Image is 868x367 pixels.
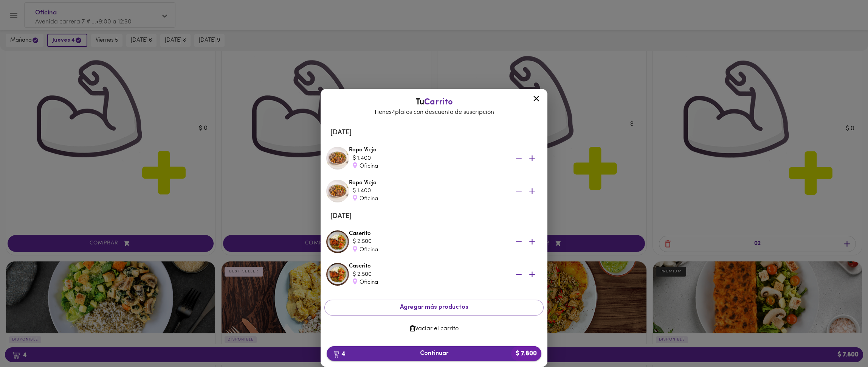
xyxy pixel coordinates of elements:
[330,325,538,333] span: Vaciar el carrito
[333,350,535,357] span: Continuar
[353,271,504,278] div: $ 2.500
[824,323,860,359] iframe: Messagebird Livechat Widget
[324,124,544,142] li: [DATE]
[353,162,504,170] div: Oficina
[349,262,542,286] div: Caserito
[329,349,350,359] b: 4
[353,154,504,162] div: $ 1.400
[324,207,544,225] li: [DATE]
[333,350,339,358] img: cart.png
[349,179,542,203] div: Ropa Vieja
[353,278,504,286] div: Oficina
[324,322,544,336] button: Vaciar el carrito
[424,98,453,107] span: Carrito
[349,230,542,254] div: Caserito
[353,238,504,246] div: $ 2.500
[326,230,349,253] img: Caserito
[328,108,540,117] p: Tienes 4 platos con descuento de suscripción
[326,147,349,170] img: Ropa Vieja
[326,180,349,202] img: Ropa Vieja
[353,246,504,254] div: Oficina
[327,346,541,361] button: 4Continuar$ 7.800
[331,304,537,311] span: Agregar más productos
[353,195,504,203] div: Oficina
[328,96,540,117] div: Tu
[511,346,541,361] b: $ 7.800
[326,263,349,286] img: Caserito
[324,300,544,315] button: Agregar más productos
[349,146,542,170] div: Ropa Vieja
[353,187,504,195] div: $ 1.400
